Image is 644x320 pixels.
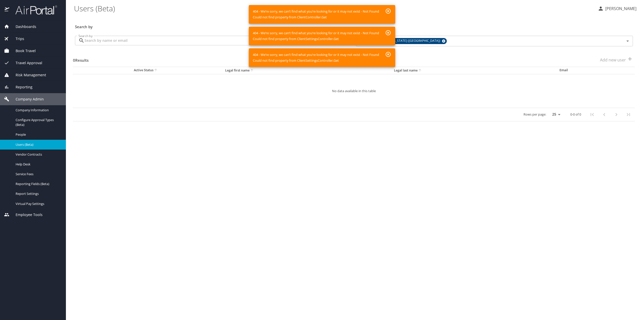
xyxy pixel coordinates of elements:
[75,21,633,30] h3: Search by
[9,24,36,29] span: Dashboards
[73,67,221,74] th: Active Status
[16,118,60,127] span: Configure Approval Types (Beta)
[221,67,390,74] th: Legal first name
[250,68,255,73] button: sort
[253,7,379,22] div: 404 - We’re sorry, we can’t find what you’re looking for or it may not exist - Not Found Could no...
[9,60,42,66] span: Travel Approval
[524,113,546,116] p: Rows per page:
[253,50,379,65] div: 404 - We’re sorry, we can’t find what you’re looking for or it may not exist - Not Found Could no...
[16,191,60,196] span: Report Settings
[9,84,32,90] span: Reporting
[16,172,60,176] span: Service Fees
[153,68,158,73] button: sort
[73,67,635,121] table: User Search Table
[570,113,581,116] p: 0-0 of 0
[16,162,60,167] span: Help Desk
[73,54,89,63] h3: 0 Results
[16,108,60,113] span: Company Information
[9,48,36,54] span: Book Travel
[9,96,44,102] span: Company Admin
[390,67,555,74] th: Legal last name
[9,72,46,78] span: Risk Management
[16,152,60,157] span: Vendor Contracts
[74,1,594,16] h1: Users (Beta)
[5,5,10,15] img: icon-airportal.png
[10,5,57,15] img: airportal-logo.png
[548,111,562,118] select: rows per page
[88,89,620,93] p: No data available in this table
[358,38,447,44] div: [GEOGRAPHIC_DATA][US_STATE] ([GEOGRAPHIC_DATA])
[604,6,636,12] p: [PERSON_NAME]
[9,36,24,42] span: Trips
[16,142,60,147] span: Users (Beta)
[358,38,443,44] span: [GEOGRAPHIC_DATA][US_STATE] ([GEOGRAPHIC_DATA])
[253,28,379,44] div: 404 - We’re sorry, we can’t find what you’re looking for or it may not exist - Not Found Could no...
[596,4,638,13] button: [PERSON_NAME]
[9,212,43,218] span: Employee Tools
[16,201,60,206] span: Virtual Pay Settings
[555,67,635,74] th: Email
[16,182,60,186] span: Reporting Fields (Beta)
[85,36,352,45] input: Search by name or email
[418,68,423,73] button: sort
[624,38,631,45] button: Open
[16,132,60,137] span: People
